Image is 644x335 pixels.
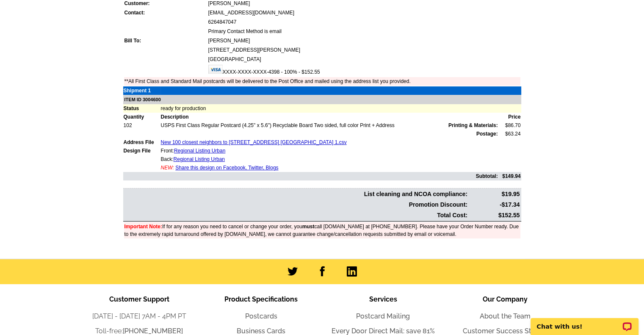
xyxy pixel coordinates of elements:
td: $63.24 [498,130,521,138]
td: [EMAIL_ADDRESS][DOMAIN_NAME] [208,8,520,17]
td: USPS First Class Regular Postcard (4.25" x 5.6") Recyclable Board Two sided, full color Print + A... [160,121,498,130]
a: About the Team [480,312,531,320]
td: Total Cost: [124,210,468,220]
td: 102 [123,121,160,130]
a: New 100 closest neighbors to [STREET_ADDRESS] [GEOGRAPHIC_DATA] 1.csv [161,139,347,145]
iframe: LiveChat chat widget [525,308,644,335]
a: Regional Listing Urban [174,156,225,162]
td: List cleaning and NCOA compliance: [124,189,468,199]
span: Services [369,295,397,303]
td: Promotion Discount: [124,200,468,210]
td: Subtotal: [123,172,498,180]
a: Customer Success Stories [463,327,547,335]
td: $152.55 [469,210,520,220]
span: Printing & Materials: [448,122,498,129]
td: Shipment 1 [123,86,160,95]
td: [PERSON_NAME] [208,36,520,45]
a: Postcards [245,312,277,320]
td: [STREET_ADDRESS][PERSON_NAME] [208,46,520,54]
td: Status [123,104,160,113]
td: Back: [160,155,498,163]
td: If for any reason you need to cancel or change your order, you call [DOMAIN_NAME] at [PHONE_NUMBE... [124,222,520,238]
td: Quantity [123,113,160,121]
a: Every Door Direct Mail: save 81% [332,327,435,335]
td: [GEOGRAPHIC_DATA] [208,55,520,64]
span: Product Specifications [224,295,298,303]
td: $19.95 [469,189,520,199]
b: must [302,224,315,230]
li: [DATE] - [DATE] 7AM - 4PM PT [78,311,200,321]
td: 6264847047 [208,18,520,26]
td: ready for production [160,104,521,113]
td: **All First Class and Standard Mail postcards will be delivered to the Post Office and mailed usi... [124,77,520,86]
td: $149.94 [498,172,521,180]
strong: Postage: [476,131,498,137]
td: -$17.34 [469,200,520,210]
td: Bill To: [124,36,207,45]
td: ITEM ID 3004600 [123,95,521,105]
td: Description [160,113,498,121]
td: Price [498,113,521,121]
td: $86.70 [498,121,521,130]
span: Our Company [483,295,528,303]
td: Primary Contact Method is email [208,27,520,36]
td: Address File [123,138,160,147]
td: XXXX-XXXX-XXXX-4398 - 100% - $152.55 [208,64,520,76]
a: Postcard Mailing [356,312,410,320]
td: Design File [123,147,160,155]
a: Regional Listing Urban [174,148,225,154]
a: Business Cards [237,327,285,335]
span: Customer Support [109,295,169,303]
td: Front: [160,147,498,155]
font: Important Note: [124,224,162,230]
a: Share this design on Facebook, Twitter, Blogs [175,165,278,171]
td: Contact: [124,8,207,17]
a: [PHONE_NUMBER] [123,327,183,335]
img: visa.gif [208,65,223,74]
span: NEW: [161,165,174,171]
